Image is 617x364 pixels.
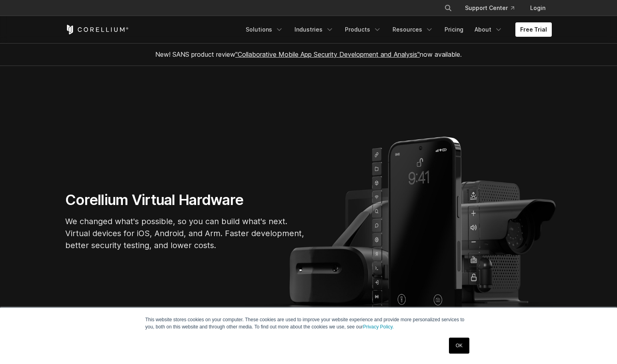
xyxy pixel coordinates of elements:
a: Pricing [440,22,468,37]
a: Support Center [459,1,521,15]
div: Navigation Menu [435,1,552,15]
a: Free Trial [515,22,552,37]
p: We changed what's possible, so you can build what's next. Virtual devices for iOS, Android, and A... [65,215,305,251]
a: Privacy Policy. [363,324,394,330]
a: Login [524,1,552,15]
p: This website stores cookies on your computer. These cookies are used to improve your website expe... [145,316,472,330]
button: Search [441,1,455,15]
a: Solutions [241,22,288,37]
a: Industries [290,22,339,37]
a: Corellium Home [65,25,129,34]
a: "Collaborative Mobile App Security Development and Analysis" [235,50,420,58]
a: Resources [388,22,438,37]
span: New! SANS product review now available. [155,50,462,58]
div: Navigation Menu [241,22,552,37]
h1: Corellium Virtual Hardware [65,191,305,209]
a: OK [449,338,469,354]
a: About [470,22,507,37]
a: Products [340,22,386,37]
